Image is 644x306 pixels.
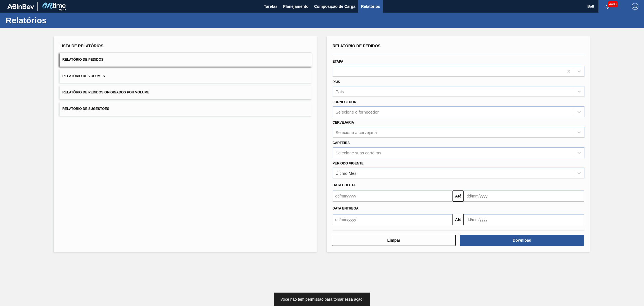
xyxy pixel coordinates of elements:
span: Planejamento [283,3,309,10]
span: 4483 [608,1,618,7]
button: Relatório de Pedidos [60,53,312,67]
span: Você não tem permissão para tomar essa ação! [280,297,363,302]
label: Fornecedor [333,100,356,104]
span: Data coleta [333,183,356,187]
img: TNhmsLtSVTkK8tSr43FrP2fwEKptu5GPRR3wAAAABJRU5ErkJggg== [7,4,34,9]
button: Download [460,235,584,246]
label: Etapa [333,60,344,63]
span: Relatório de Sugestões [62,107,109,111]
div: Selecione a cervejaria [336,130,377,135]
div: Selecione suas carteiras [336,150,381,155]
input: dd/mm/yyyy [464,214,584,225]
h1: Relatórios [6,17,105,23]
input: dd/mm/yyyy [333,190,453,202]
img: Logout [632,3,638,10]
div: Selecione o fornecedor [336,110,379,114]
span: Relatório de Pedidos [333,44,381,48]
button: Limpar [332,235,456,246]
label: Cervejaria [333,121,354,124]
span: Relatórios [361,3,380,10]
label: Período Vigente [333,161,364,165]
span: Lista de Relatórios [60,44,103,48]
span: Tarefas [264,3,278,10]
label: Carteira [333,141,350,145]
input: dd/mm/yyyy [464,190,584,202]
button: Até [453,190,464,202]
span: Relatório de Volumes [62,74,105,78]
button: Relatório de Pedidos Originados por Volume [60,86,312,99]
input: dd/mm/yyyy [333,214,453,225]
button: Relatório de Volumes [60,69,312,83]
button: Notificações [598,3,616,10]
label: País [333,80,340,84]
span: Relatório de Pedidos [62,58,103,62]
div: País [336,89,344,94]
div: Último Mês [336,171,357,175]
button: Relatório de Sugestões [60,102,312,116]
button: Até [453,214,464,225]
span: Composição de Carga [314,3,356,10]
span: Relatório de Pedidos Originados por Volume [62,90,150,94]
span: Data entrega [333,206,359,210]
